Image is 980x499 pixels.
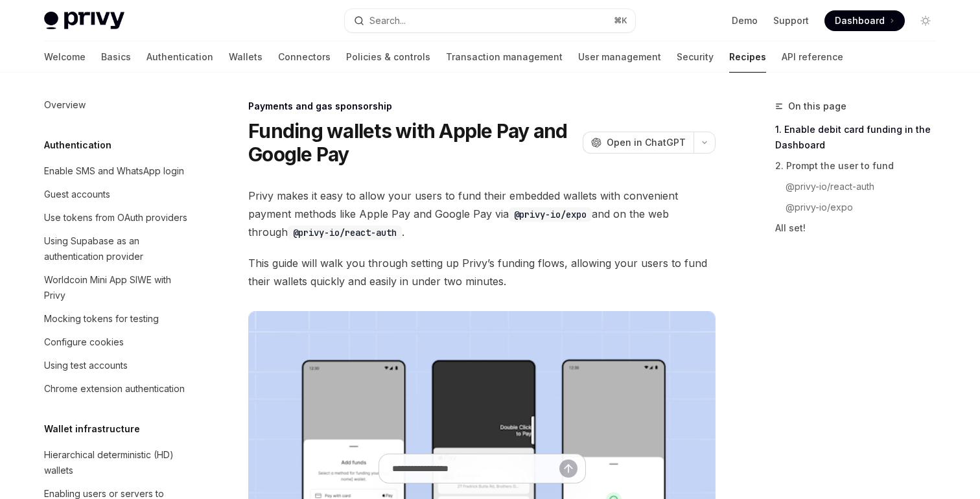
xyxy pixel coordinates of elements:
[775,197,946,218] a: @privy-io/expo
[44,358,128,373] div: Using test accounts
[248,100,716,113] div: Payments and gas sponsorship
[345,9,635,32] button: Open search
[782,41,843,73] a: API reference
[44,187,110,202] div: Guest accounts
[824,10,905,31] a: Dashboard
[773,14,809,27] a: Support
[34,159,200,183] a: Enable SMS and WhatsApp login
[44,381,185,397] div: Chrome extension authentication
[34,354,200,377] a: Using test accounts
[446,41,563,73] a: Transaction management
[44,12,124,30] img: light logo
[248,187,716,241] span: Privy makes it easy to allow your users to fund their embedded wallets with convenient payment me...
[732,14,758,27] a: Demo
[34,229,200,268] a: Using Supabase as an authentication provider
[34,268,200,307] a: Worldcoin Mini App SIWE with Privy
[775,218,946,238] a: All set!
[509,207,592,222] code: @privy-io/expo
[34,307,200,331] a: Mocking tokens for testing
[392,454,559,483] input: Ask a question...
[44,41,86,73] a: Welcome
[835,14,885,27] span: Dashboard
[578,41,661,73] a: User management
[44,334,124,350] div: Configure cookies
[34,206,200,229] a: Use tokens from OAuth providers
[44,447,192,478] div: Hierarchical deterministic (HD) wallets
[614,16,627,26] span: ⌘ K
[607,136,686,149] span: Open in ChatGPT
[34,183,200,206] a: Guest accounts
[915,10,936,31] button: Toggle dark mode
[44,210,187,226] div: Use tokens from OAuth providers
[34,331,200,354] a: Configure cookies
[775,119,946,156] a: 1. Enable debit card funding in the Dashboard
[229,41,262,73] a: Wallets
[583,132,694,154] button: Open in ChatGPT
[34,377,200,400] a: Chrome extension authentication
[346,41,430,73] a: Policies & controls
[44,272,192,303] div: Worldcoin Mini App SIWE with Privy
[101,41,131,73] a: Basics
[788,99,846,114] span: On this page
[288,226,402,240] code: @privy-io/react-auth
[34,443,200,482] a: Hierarchical deterministic (HD) wallets
[775,156,946,176] a: 2. Prompt the user to fund
[44,311,159,327] div: Mocking tokens for testing
[248,254,716,290] span: This guide will walk you through setting up Privy’s funding flows, allowing your users to fund th...
[248,119,577,166] h1: Funding wallets with Apple Pay and Google Pay
[559,459,577,478] button: Send message
[369,13,406,29] div: Search...
[729,41,766,73] a: Recipes
[146,41,213,73] a: Authentication
[44,233,192,264] div: Using Supabase as an authentication provider
[34,93,200,117] a: Overview
[677,41,714,73] a: Security
[775,176,946,197] a: @privy-io/react-auth
[44,421,140,437] h5: Wallet infrastructure
[44,163,184,179] div: Enable SMS and WhatsApp login
[44,97,86,113] div: Overview
[278,41,331,73] a: Connectors
[44,137,111,153] h5: Authentication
